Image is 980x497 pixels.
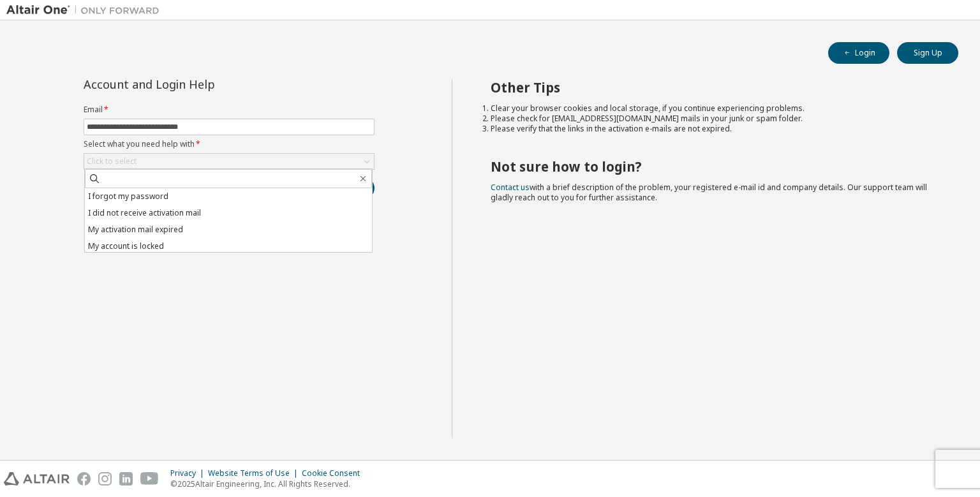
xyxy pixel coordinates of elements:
[897,42,958,64] button: Sign Up
[85,188,372,205] li: I forgot my password
[4,472,70,486] img: altair_logo.svg
[6,4,166,17] img: Altair One
[491,114,936,124] li: Please check for [EMAIL_ADDRESS][DOMAIN_NAME] mails in your junk or spam folder.
[491,182,927,203] span: with a brief description of the problem, your registered e-mail id and company details. Our suppo...
[491,182,530,193] a: Contact us
[140,472,159,486] img: youtube.svg
[119,472,133,486] img: linkedin.svg
[170,478,367,489] p: © 2025 Altair Engineering, Inc. All Rights Reserved.
[84,105,375,115] label: Email
[491,124,936,134] li: Please verify that the links in the activation e-mails are not expired.
[491,103,936,114] li: Clear your browser cookies and local storage, if you continue experiencing problems.
[491,79,936,96] h2: Other Tips
[87,156,137,167] div: Click to select
[84,79,316,89] div: Account and Login Help
[208,468,302,478] div: Website Terms of Use
[302,468,367,478] div: Cookie Consent
[84,139,375,149] label: Select what you need help with
[828,42,889,64] button: Login
[98,472,112,486] img: instagram.svg
[491,158,936,175] h2: Not sure how to login?
[77,472,91,486] img: facebook.svg
[84,154,374,169] div: Click to select
[170,468,208,478] div: Privacy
